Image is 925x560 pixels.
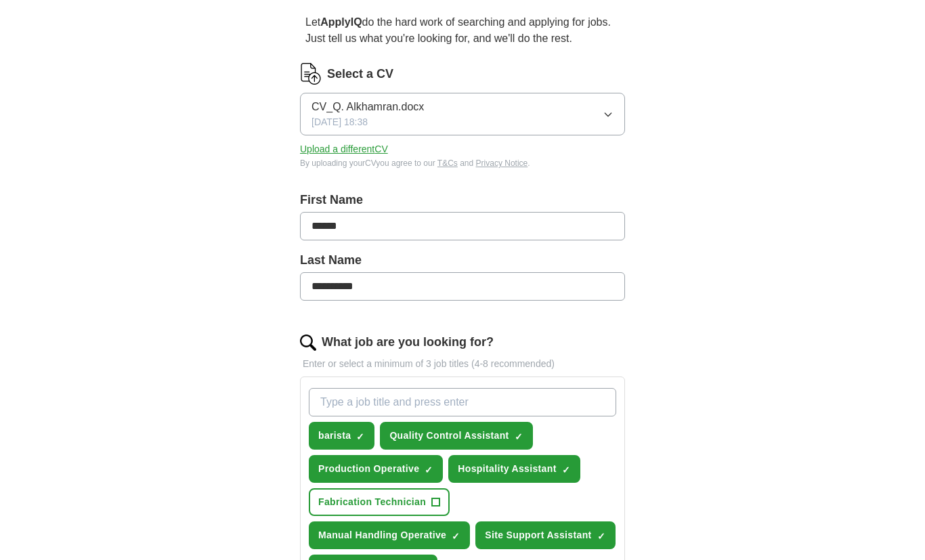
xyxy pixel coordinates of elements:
[300,251,625,270] label: Last Name
[318,528,446,542] span: Manual Handling Operative
[300,335,316,351] img: search.png
[356,431,364,442] span: ✓
[475,521,615,549] button: Site Support Assistant✓
[458,462,556,476] span: Hospitality Assistant
[309,388,616,416] input: Type a job title and press enter
[476,158,528,168] a: Privacy Notice
[322,333,494,351] label: What job are you looking for?
[309,455,443,483] button: Production Operative✓
[318,429,351,443] span: barista
[300,93,625,135] button: CV_Q. Alkhamran.docx[DATE] 18:38
[485,528,591,542] span: Site Support Assistant
[327,65,393,83] label: Select a CV
[437,158,458,168] a: T&Cs
[318,462,419,476] span: Production Operative
[300,157,625,169] div: By uploading your CV you agree to our and .
[311,99,424,115] span: CV_Q. Alkhamran.docx
[311,115,368,129] span: [DATE] 18:38
[309,422,374,450] button: barista✓
[389,429,509,443] span: Quality Control Assistant
[425,465,433,475] span: ✓
[300,9,625,52] p: Let do the hard work of searching and applying for jobs. Just tell us what you're looking for, an...
[300,142,388,156] button: Upload a differentCV
[320,16,362,28] strong: ApplyIQ
[452,531,460,542] span: ✓
[318,495,426,509] span: Fabrication Technician
[300,191,625,209] label: First Name
[515,431,523,442] span: ✓
[309,488,450,516] button: Fabrication Technician
[562,465,570,475] span: ✓
[300,63,322,85] img: CV Icon
[300,357,625,371] p: Enter or select a minimum of 3 job titles (4-8 recommended)
[309,521,470,549] button: Manual Handling Operative✓
[597,531,605,542] span: ✓
[380,422,532,450] button: Quality Control Assistant✓
[448,455,580,483] button: Hospitality Assistant✓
